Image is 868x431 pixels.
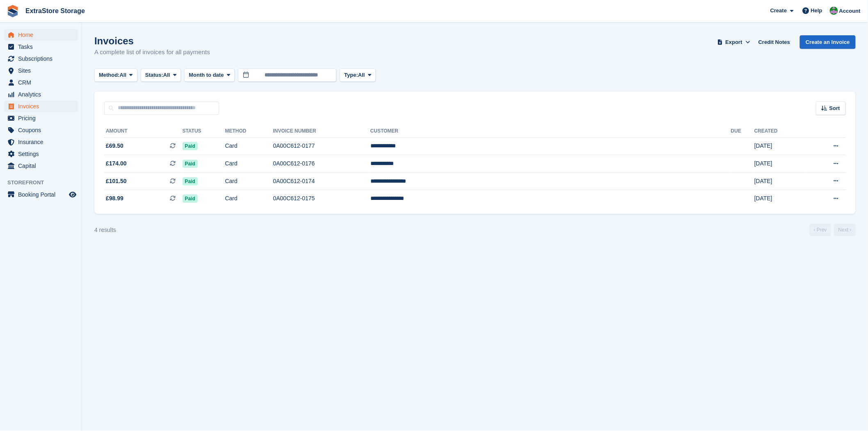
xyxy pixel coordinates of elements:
a: menu [4,89,78,100]
span: £174.00 [106,159,127,168]
td: 0A00C612-0176 [273,155,370,173]
span: Export [726,38,742,46]
span: Type: [344,71,358,79]
a: ExtraStore Storage [22,4,88,18]
span: Home [18,29,67,41]
span: Analytics [18,89,67,100]
a: menu [4,148,78,160]
span: Booking Portal [18,189,67,200]
span: Paid [183,177,198,186]
th: Status [183,125,225,138]
span: Coupons [18,124,67,136]
span: Paid [183,195,198,203]
th: Invoice Number [273,125,370,138]
button: Export [716,35,752,49]
h1: Invoices [94,35,210,46]
button: Status: All [141,69,181,82]
td: [DATE] [754,172,807,190]
span: Paid [183,142,198,150]
a: Preview store [68,190,78,199]
span: Account [839,7,861,15]
a: Previous [810,224,831,236]
button: Month to date [184,69,235,82]
td: Card [225,138,273,155]
span: Invoices [18,101,67,112]
th: Customer [370,125,731,138]
a: Create an Invoice [800,35,856,49]
td: Card [225,172,273,190]
a: menu [4,112,78,124]
span: £69.50 [106,142,123,150]
span: Settings [18,148,67,160]
span: Storefront [7,179,82,187]
a: Next [834,224,856,236]
span: All [163,71,170,79]
a: menu [4,77,78,88]
span: Sort [829,104,840,112]
a: Credit Notes [755,35,793,49]
span: Month to date [189,71,224,79]
a: menu [4,160,78,172]
span: Help [811,7,822,15]
td: Card [225,155,273,173]
button: Method: All [94,69,137,82]
th: Method [225,125,273,138]
nav: Page [808,224,857,236]
p: A complete list of invoices for all payments [94,48,210,57]
a: menu [4,29,78,41]
span: Insurance [18,136,67,148]
a: menu [4,41,78,53]
span: Subscriptions [18,53,67,64]
span: Sites [18,65,67,76]
span: Capital [18,160,67,172]
td: [DATE] [754,190,807,207]
span: Pricing [18,112,67,124]
a: menu [4,189,78,200]
span: CRM [18,77,67,88]
td: 0A00C612-0174 [273,172,370,190]
a: menu [4,53,78,64]
img: stora-icon-8386f47178a22dfd0bd8f6a31ec36ba5ce8667c1dd55bd0f319d3a0aa187defe.svg [7,5,19,17]
span: All [120,71,127,79]
td: [DATE] [754,138,807,155]
a: menu [4,101,78,112]
img: Grant Daniel [830,7,838,15]
span: £98.99 [106,194,123,203]
td: [DATE] [754,155,807,173]
a: menu [4,65,78,76]
span: Create [770,7,787,15]
span: Paid [183,160,198,168]
div: 4 results [94,226,116,234]
span: Method: [99,71,120,79]
span: £101.50 [106,177,127,186]
span: Tasks [18,41,67,53]
th: Created [754,125,807,138]
th: Due [731,125,754,138]
span: All [358,71,365,79]
td: 0A00C612-0175 [273,190,370,207]
th: Amount [104,125,183,138]
td: Card [225,190,273,207]
a: menu [4,124,78,136]
td: 0A00C612-0177 [273,138,370,155]
span: Status: [145,71,163,79]
button: Type: All [340,69,376,82]
a: menu [4,136,78,148]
